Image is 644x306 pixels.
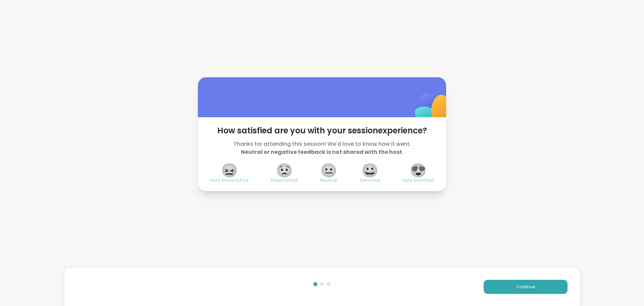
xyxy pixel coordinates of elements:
[210,140,434,156] span: Thanks for attending this session! We'd love to know how it went.
[210,178,249,183] span: Very Dissatisfied
[276,164,293,176] span: 😟
[210,125,434,136] span: How satisfied are you with your session experience?
[271,178,298,183] span: Dissatisfied
[320,178,337,183] span: Neutral
[410,164,427,176] span: 😍
[402,178,434,183] span: Very Satisfied
[362,164,378,176] span: 😀
[320,164,337,176] span: 😐
[360,178,380,183] span: Satisfied
[516,284,535,290] span: Continue
[221,164,238,176] span: 😖
[241,148,404,156] b: Neutral or negative feedback is not shared with the host.
[484,280,568,294] button: Continue
[399,76,466,142] img: ShareWell Logomark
